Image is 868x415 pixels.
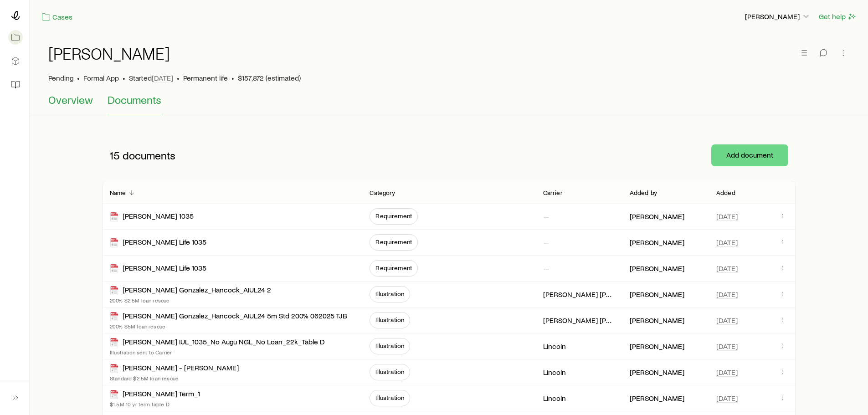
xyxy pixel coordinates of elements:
div: [PERSON_NAME] - [PERSON_NAME] [110,363,239,374]
span: [DATE] [716,238,738,247]
span: documents [123,149,175,162]
span: Illustration [375,342,404,349]
a: Cases [41,12,73,22]
p: $1.5M 10 yr term table D [110,400,200,408]
span: [DATE] [716,394,738,403]
span: [DATE] [716,316,738,325]
span: Documents [108,93,161,106]
p: Lincoln [543,394,566,403]
button: Get help [818,11,857,22]
span: [DATE] [716,368,738,377]
span: Permanent life [183,73,228,82]
button: Add document [711,144,788,166]
p: [PERSON_NAME] [630,264,684,273]
div: [PERSON_NAME] IUL_1035_No Augu NGL_No Loan_22k_Table D [110,337,325,348]
p: 200% $2.5M loan rescue [110,297,271,304]
p: [PERSON_NAME] [630,238,684,247]
span: Requirement [375,264,412,272]
p: [PERSON_NAME] [630,368,684,377]
span: Illustration [375,394,404,401]
div: [PERSON_NAME] Term_1 [110,389,200,400]
span: Formal App [83,73,119,82]
p: — [543,264,549,273]
p: Standard $2.5M loan rescue [110,374,239,382]
span: Illustration [375,290,404,297]
span: Illustration [375,316,404,323]
p: Lincoln [543,342,566,351]
span: 15 [110,149,120,162]
div: [PERSON_NAME] 1035 [110,211,194,222]
p: Carrier [543,189,563,196]
span: Requirement [375,238,412,246]
p: Started [129,73,173,82]
h1: [PERSON_NAME] [48,44,170,62]
span: • [123,73,125,82]
p: [PERSON_NAME] [630,212,684,221]
p: — [543,212,549,221]
span: [DATE] [716,290,738,299]
p: Name [110,189,126,196]
span: $157,872 (estimated) [238,73,301,82]
p: Illustration sent to Carrier [110,348,325,356]
div: [PERSON_NAME] Life 1035 [110,263,206,274]
span: Illustration [375,368,404,375]
div: [PERSON_NAME] Gonzalez_Hancock_AIUL24 5m Std 200% 062025 TJB [110,311,347,322]
span: Overview [48,93,93,106]
p: — [543,238,549,247]
p: [PERSON_NAME] [630,394,684,403]
span: [DATE] [152,73,173,82]
p: Added by [630,189,657,196]
span: [DATE] [716,212,738,221]
p: [PERSON_NAME] [630,290,684,299]
p: Lincoln [543,368,566,377]
span: • [231,73,234,82]
span: Requirement [375,212,412,220]
button: [PERSON_NAME] [745,11,811,22]
p: Pending [48,73,73,82]
p: [PERSON_NAME] [745,12,811,21]
p: Added [716,189,735,196]
span: [DATE] [716,264,738,273]
span: [DATE] [716,342,738,351]
div: Case details tabs [48,93,850,115]
div: [PERSON_NAME] Gonzalez_Hancock_AIUL24 2 [110,285,271,296]
span: • [77,73,80,82]
p: [PERSON_NAME] [PERSON_NAME] [543,290,615,299]
p: [PERSON_NAME] [630,342,684,351]
p: 200% $5M loan rescue [110,323,347,330]
span: • [177,73,180,82]
p: [PERSON_NAME] [PERSON_NAME] [543,316,615,325]
p: [PERSON_NAME] [630,316,684,325]
p: Category [370,189,395,196]
div: [PERSON_NAME] Life 1035 [110,237,206,248]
